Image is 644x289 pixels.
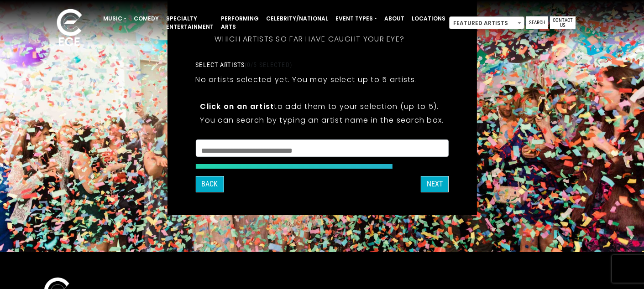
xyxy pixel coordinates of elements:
[217,11,262,35] a: Performing Arts
[262,11,332,26] a: Celebrity/National
[245,61,292,68] span: (0/5 selected)
[408,11,449,26] a: Locations
[162,11,217,35] a: Specialty Entertainment
[526,16,548,29] a: Search
[381,11,408,26] a: About
[200,114,444,126] p: You can search by typing an artist name in the search box.
[332,11,381,26] a: Event Types
[201,145,442,154] textarea: Search
[200,101,274,112] strong: Click on an artist
[450,17,524,30] span: Featured Artists
[200,101,444,112] p: to add them to your selection (up to 5).
[195,176,224,192] button: Back
[99,11,130,26] a: Music
[195,74,417,85] p: No artists selected yet. You may select up to 5 artists.
[550,16,576,29] a: Contact Us
[195,61,292,69] label: Select artists
[449,16,524,29] span: Featured Artists
[130,11,162,26] a: Comedy
[421,176,449,192] button: Next
[47,6,92,51] img: ece_new_logo_whitev2-1.png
